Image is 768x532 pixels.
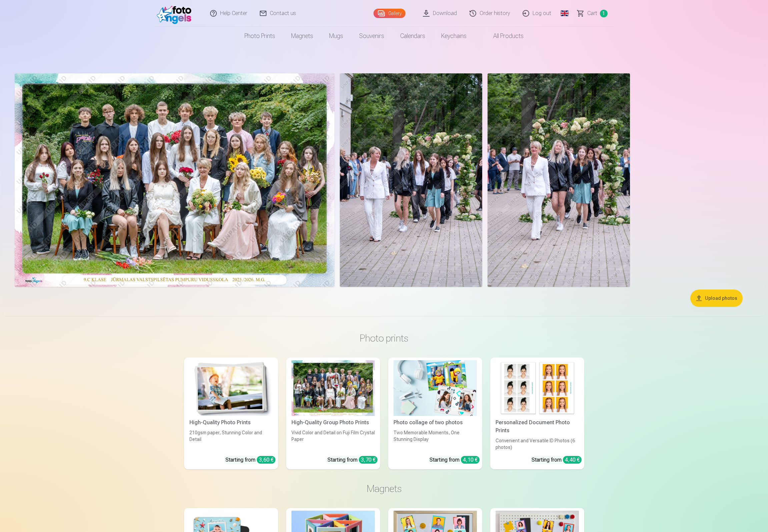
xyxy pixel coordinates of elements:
[257,456,275,464] div: 3,60 €
[430,456,480,464] div: Starting from
[388,358,482,469] a: Photo collage of two photosPhoto collage of two photosTwo Memorable Moments, One Stunning Display...
[391,429,480,451] div: Two Memorable Moments, One Stunning Display
[373,9,406,18] a: Gallery
[189,483,579,495] h3: Magnets
[392,27,433,45] a: Calendars
[184,358,278,469] a: High-Quality Photo PrintsHigh-Quality Photo Prints210gsm paper, Stunning Color and DetailStarting...
[433,27,475,45] a: Keychains
[493,419,582,435] div: Personalized Document Photo Prints
[351,27,392,45] a: Souvenirs
[189,332,579,344] h3: Photo prints
[321,27,351,45] a: Mugs
[600,10,608,17] span: 1
[289,429,377,451] div: Vivid Color and Detail on Fuji Film Crystal Paper
[286,358,380,469] a: High-Quality Group Photo PrintsVivid Color and Detail on Fuji Film Crystal PaperStarting from 3,70 €
[496,360,579,416] img: Personalized Document Photo Prints
[532,456,582,464] div: Starting from
[236,27,283,45] a: Photo prints
[225,456,275,464] div: Starting from
[490,358,584,469] a: Personalized Document Photo PrintsPersonalized Document Photo PrintsConvenient and Versatile ID P...
[563,456,582,464] div: 4,40 €
[493,437,582,451] div: Convenient and Versatile ID Photos (6 photos)
[327,456,377,464] div: Starting from
[187,419,275,427] div: High-Quality Photo Prints
[394,360,477,416] img: Photo collage of two photos
[359,456,377,464] div: 3,70 €
[157,3,195,24] img: /fa3
[461,456,480,464] div: 4,10 €
[283,27,321,45] a: Magnets
[587,9,597,17] span: Сart
[391,419,480,427] div: Photo collage of two photos
[690,290,743,307] button: Upload photos
[189,360,273,416] img: High-Quality Photo Prints
[289,419,377,427] div: High-Quality Group Photo Prints
[187,429,275,451] div: 210gsm paper, Stunning Color and Detail
[475,27,532,45] a: All products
